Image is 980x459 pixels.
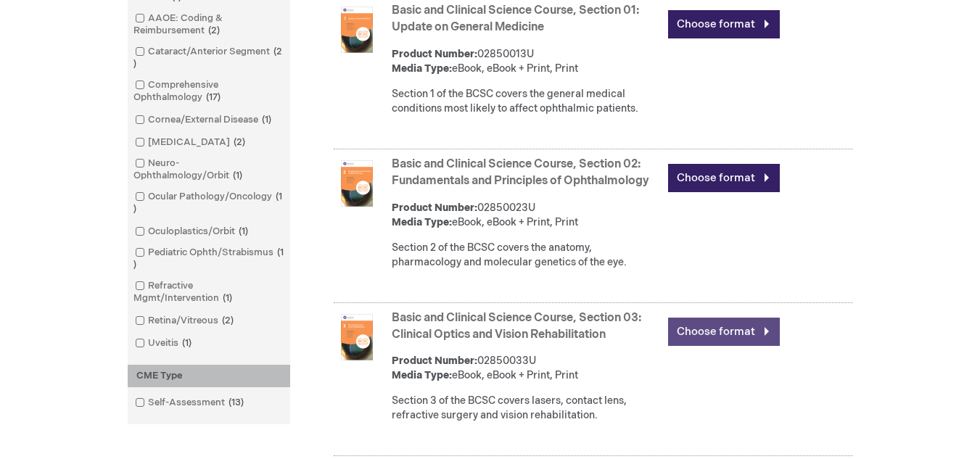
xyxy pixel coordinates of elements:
[392,241,661,270] div: Section 2 of the BCSC covers the anatomy, pharmacology and molecular genetics of the eye.
[668,10,780,38] a: Choose format
[392,369,452,381] strong: Media Type:
[219,292,236,304] span: 1
[131,12,287,38] a: AAOE: Coding & Reimbursement2
[131,246,287,272] a: Pediatric Ophth/Strabismus1
[668,164,780,192] a: Choose format
[131,45,287,71] a: Cataract/Anterior Segment2
[230,136,249,148] span: 2
[392,157,649,188] a: Basic and Clinical Science Course, Section 02: Fundamentals and Principles of Ophthalmology
[178,337,195,349] span: 1
[392,394,661,423] div: Section 3 of the BCSC covers lasers, contact lens, refractive surgery and vision rehabilitation.
[392,355,477,367] strong: Product Number:
[334,160,380,207] img: Basic and Clinical Science Course, Section 02: Fundamentals and Principles of Ophthalmology
[334,314,380,360] img: Basic and Clinical Science Course, Section 03: Clinical Optics and Vision Rehabilitation
[334,7,380,53] img: Basic and Clinical Science Course, Section 01: Update on General Medicine
[205,25,223,36] span: 2
[131,336,197,350] a: Uveitis1
[133,247,284,270] span: 1
[392,47,661,76] div: 02850013U eBook, eBook + Print, Print
[131,396,250,410] a: Self-Assessment13
[392,354,661,383] div: 02850033U eBook, eBook + Print, Print
[392,48,477,60] strong: Product Number:
[392,87,661,116] div: Section 1 of the BCSC covers the general medical conditions most likely to affect ophthalmic pati...
[392,216,452,228] strong: Media Type:
[131,136,251,149] a: [MEDICAL_DATA]2
[258,114,275,125] span: 1
[235,226,252,237] span: 1
[131,279,287,305] a: Refractive Mgmt/Intervention1
[218,315,237,326] span: 2
[229,170,246,181] span: 1
[202,91,224,103] span: 17
[131,113,277,127] a: Cornea/External Disease1
[133,191,282,215] span: 1
[133,46,282,70] span: 2
[131,314,239,328] a: Retina/Vitreous2
[225,397,247,408] span: 13
[131,157,287,183] a: Neuro-Ophthalmology/Orbit1
[392,62,452,75] strong: Media Type:
[131,225,254,239] a: Oculoplastics/Orbit1
[131,190,287,216] a: Ocular Pathology/Oncology1
[392,311,641,342] a: Basic and Clinical Science Course, Section 03: Clinical Optics and Vision Rehabilitation
[668,318,780,346] a: Choose format
[392,201,661,230] div: 02850023U eBook, eBook + Print, Print
[128,365,290,387] div: CME Type
[392,4,639,34] a: Basic and Clinical Science Course, Section 01: Update on General Medicine
[131,78,287,104] a: Comprehensive Ophthalmology17
[392,202,477,214] strong: Product Number:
